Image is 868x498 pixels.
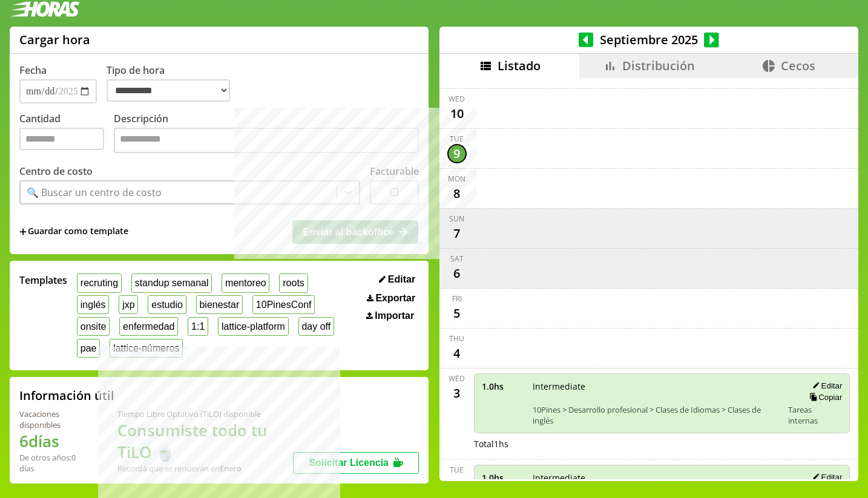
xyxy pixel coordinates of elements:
span: +Guardar como template [19,225,128,238]
span: Solicitar Licencia [309,457,389,468]
label: Facturable [370,165,419,178]
div: 9 [447,144,467,163]
button: day off [298,317,334,336]
div: scrollable content [439,78,858,479]
label: Centro de costo [19,165,93,178]
button: inglés [77,295,109,314]
label: Tipo de hora [107,64,240,103]
div: Thu [449,333,464,344]
button: Copiar [806,392,842,402]
span: Intermediate [533,381,780,392]
h1: Consumiste todo tu TiLO 🍵 [117,419,294,463]
button: estudio [148,295,186,314]
button: Exportar [363,292,419,304]
textarea: Descripción [114,128,419,153]
span: Exportar [375,293,415,304]
div: 🔍 Buscar un centro de costo [27,186,162,199]
label: Cantidad [19,112,114,156]
div: Tiempo Libre Optativo (TiLO) disponible [117,408,294,419]
button: 10PinesConf [252,295,315,314]
div: 5 [447,304,467,323]
span: 10Pines > Desarrollo profesional > Clases de Idiomas > Clases de inglés [533,404,780,426]
div: Tue [450,465,464,475]
button: Editar [375,274,419,286]
button: mentoreo [222,274,269,292]
button: Editar [809,472,842,482]
div: 10 [447,104,467,123]
div: 8 [447,184,467,203]
b: Enero [220,463,242,474]
div: 4 [447,344,467,363]
input: Cantidad [19,128,104,150]
button: onsite [77,317,110,336]
button: jxp [119,295,138,314]
div: De otros años: 0 días [19,452,88,474]
span: Listado [498,57,541,74]
button: pae [77,339,100,358]
label: Fecha [19,64,47,77]
span: Tareas internas [788,404,843,426]
button: recruting [77,274,122,292]
img: logotipo [10,1,80,17]
span: 1.0 hs [482,381,524,392]
div: Recordá que se renuevan en [117,463,294,474]
button: Editar [809,381,842,391]
div: Sun [449,214,464,224]
select: Tipo de hora [107,79,230,102]
div: 3 [447,384,467,403]
label: Descripción [114,112,419,156]
span: Septiembre 2025 [593,31,704,48]
div: Wed [449,373,465,384]
div: Fri [452,293,462,304]
button: Solicitar Licencia [293,452,419,474]
span: Templates [19,274,67,287]
div: Vacaciones disponibles [19,408,88,430]
button: roots [279,274,307,292]
h1: 6 días [19,430,88,452]
div: Wed [449,94,465,104]
div: Mon [448,174,465,184]
button: enfermedad [119,317,178,336]
div: Tue [450,134,464,144]
button: lattice-números [110,339,183,358]
button: bienestar [196,295,243,314]
button: standup semanal [131,274,212,292]
span: Importar [375,310,414,321]
button: 1:1 [188,317,208,336]
div: Total 1 hs [474,438,850,450]
div: 6 [447,264,467,283]
span: 1.0 hs [482,472,524,483]
button: lattice-platform [218,317,289,336]
h2: Información útil [19,387,114,404]
div: 7 [447,224,467,243]
span: Cecos [781,57,815,74]
span: Intermediate [533,472,780,483]
div: 2 [447,475,467,494]
span: Editar [388,274,415,285]
span: + [19,225,27,238]
span: Distribución [622,57,695,74]
div: Sat [450,254,464,264]
h1: Cargar hora [19,31,90,48]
